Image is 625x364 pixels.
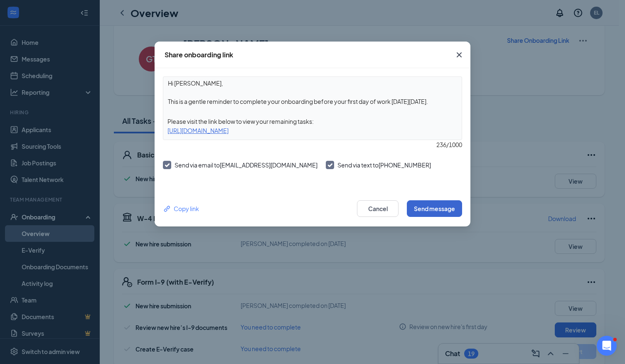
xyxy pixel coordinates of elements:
[163,77,462,108] textarea: Hi [PERSON_NAME], This is a gentle reminder to complete your onboarding before your first day of ...
[175,161,317,169] span: Send via email to [EMAIL_ADDRESS][DOMAIN_NAME]
[163,204,199,213] div: Copy link
[163,204,172,213] svg: Link
[454,50,464,60] svg: Cross
[597,336,617,356] iframe: Intercom live chat
[337,161,431,169] span: Send via text to [PHONE_NUMBER]
[407,200,462,217] button: Send message
[163,140,462,149] div: 236 / 1000
[357,200,399,217] button: Cancel
[163,117,462,126] div: Please visit the link below to view your remaining tasks:
[163,204,199,213] button: Link Copy link
[448,42,470,68] button: Close
[163,126,462,135] div: [URL][DOMAIN_NAME]
[165,50,233,59] div: Share onboarding link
